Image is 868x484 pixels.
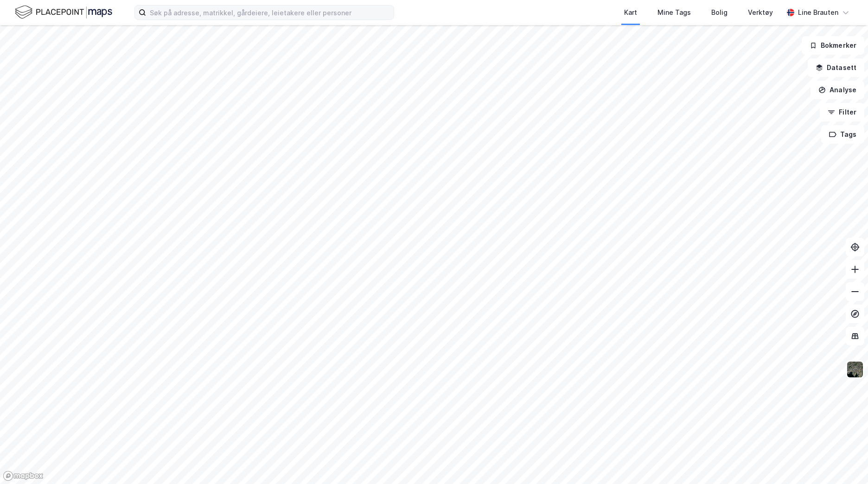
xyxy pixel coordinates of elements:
div: Kontrollprogram for chat [822,439,868,484]
div: Line Brauten [798,7,838,18]
div: Bolig [711,7,728,18]
div: Verktøy [748,7,773,18]
div: Mine Tags [657,7,691,18]
div: Kart [624,7,637,18]
iframe: Chat Widget [822,439,868,484]
img: logo.f888ab2527a4732fd821a326f86c7f29.svg [15,4,112,20]
input: Søk på adresse, matrikkel, gårdeiere, leietakere eller personer [146,6,394,19]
